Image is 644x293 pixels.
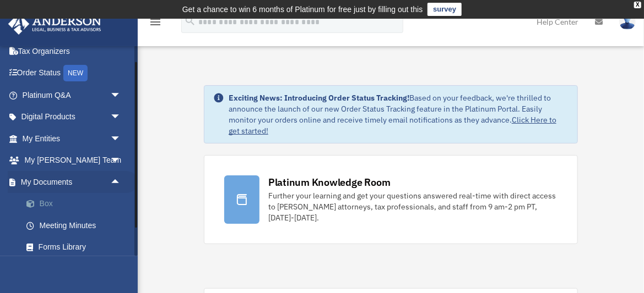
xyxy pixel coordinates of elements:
a: menu [149,19,162,29]
a: Tax Organizers [8,40,138,62]
a: Digital Productsarrow_drop_down [8,106,138,128]
a: Platinum Q&Aarrow_drop_down [8,84,138,106]
a: My [PERSON_NAME] Teamarrow_drop_down [8,150,138,172]
a: Order StatusNEW [8,62,138,85]
img: Anderson Advisors Platinum Portal [5,13,105,35]
a: My Documentsarrow_drop_up [8,171,138,193]
span: arrow_drop_down [110,150,132,172]
div: NEW [63,65,88,81]
a: My Entitiesarrow_drop_down [8,128,138,150]
a: Meeting Minutes [15,214,138,236]
a: Forms Library [15,236,138,258]
a: Click Here to get started! [229,115,556,136]
div: close [634,2,641,8]
div: Further your learning and get your questions answered real-time with direct access to [PERSON_NAM... [268,190,558,223]
div: Get a chance to win 6 months of Platinum for free just by filling out this [182,3,423,16]
span: arrow_drop_down [110,128,132,150]
strong: Exciting News: Introducing Order Status Tracking! [229,93,409,103]
img: User Pic [619,14,636,30]
a: survey [427,3,462,16]
span: arrow_drop_down [110,106,132,129]
span: arrow_drop_up [110,171,132,194]
div: Based on your feedback, we're thrilled to announce the launch of our new Order Status Tracking fe... [229,92,569,136]
span: arrow_drop_down [110,84,132,107]
i: menu [149,15,162,29]
i: search [184,15,196,27]
a: Box [15,193,138,215]
div: Platinum Knowledge Room [268,175,391,189]
a: Platinum Knowledge Room Further your learning and get your questions answered real-time with dire... [204,155,578,244]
